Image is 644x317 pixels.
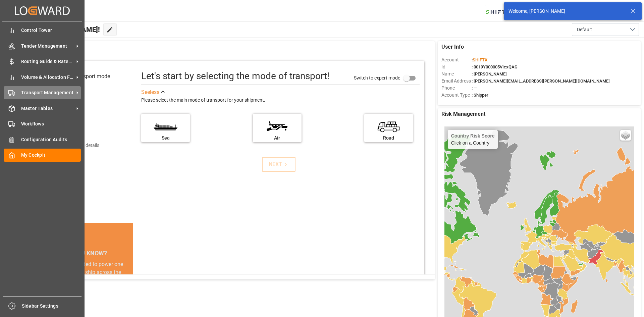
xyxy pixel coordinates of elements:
[21,43,74,50] span: Tender Management
[21,27,81,34] span: Control Tower
[577,26,592,33] span: Default
[451,133,495,146] div: Click on a Country
[4,117,81,130] a: Workflows
[441,77,472,85] span: Email Address
[141,96,420,104] div: Please select the main mode of transport for your shipment.
[44,260,125,309] div: The energy needed to power one large container ship across the ocean in a single day is the same ...
[472,71,507,76] span: : [PERSON_NAME]
[21,89,74,96] span: Transport Management
[269,160,289,168] div: NEXT
[354,75,400,80] span: Switch to expert mode
[441,110,485,118] span: Risk Management
[472,86,477,91] span: : —
[441,92,472,99] span: Account Type
[485,5,519,17] img: Bildschirmfoto%202024-11-13%20um%2009.31.44.png_1731487080.png
[441,85,472,92] span: Phone
[473,57,487,62] span: SHIFTX
[508,8,624,15] div: Welcome, [PERSON_NAME]
[441,70,472,77] span: Name
[262,157,296,172] button: NEXT
[368,135,410,142] div: Road
[620,130,631,141] a: Layers
[21,152,81,159] span: My Cockpit
[28,23,100,36] span: Hello [PERSON_NAME]!
[141,88,159,96] div: See less
[441,56,472,63] span: Account
[4,24,81,37] a: Control Tower
[21,58,74,65] span: Routing Guide & Rates MGMT
[472,57,487,62] span: :
[21,136,81,143] span: Configuration Audits
[441,63,472,70] span: Id
[472,93,488,98] span: : Shipper
[22,303,82,310] span: Sidebar Settings
[451,133,495,139] h4: Country Risk Score
[256,135,298,142] div: Air
[36,246,133,260] div: DID YOU KNOW?
[472,78,610,84] span: : [PERSON_NAME][EMAIL_ADDRESS][PERSON_NAME][DOMAIN_NAME]
[572,23,639,36] button: open menu
[21,105,74,112] span: Master Tables
[145,135,186,142] div: Sea
[141,69,329,83] div: Let's start by selecting the mode of transport!
[21,74,74,81] span: Volume & Allocation Forecast
[124,260,133,317] button: next slide / item
[441,43,464,51] span: User Info
[21,120,81,127] span: Workflows
[4,149,81,162] a: My Cockpit
[472,64,518,69] span: : 0019Y000005VIcxQAG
